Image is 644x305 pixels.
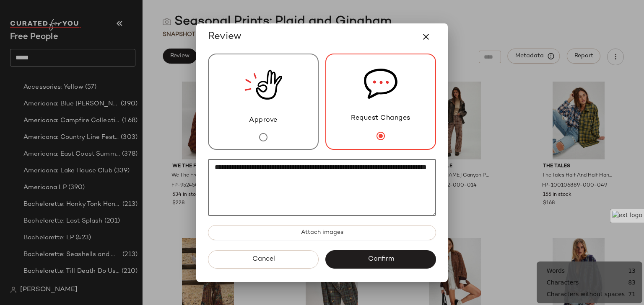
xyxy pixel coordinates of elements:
span: Request Changes [351,113,410,123]
span: Cancel [252,255,275,263]
img: svg%3e [364,54,397,113]
span: Attach images [301,229,343,236]
button: Attach images [208,225,436,240]
span: Approve [249,115,278,126]
button: Confirm [325,250,436,269]
span: Confirm [367,255,394,263]
img: review_new_snapshot.RGmwQ69l.svg [244,54,282,115]
span: Review [208,30,241,44]
button: Cancel [208,250,319,269]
